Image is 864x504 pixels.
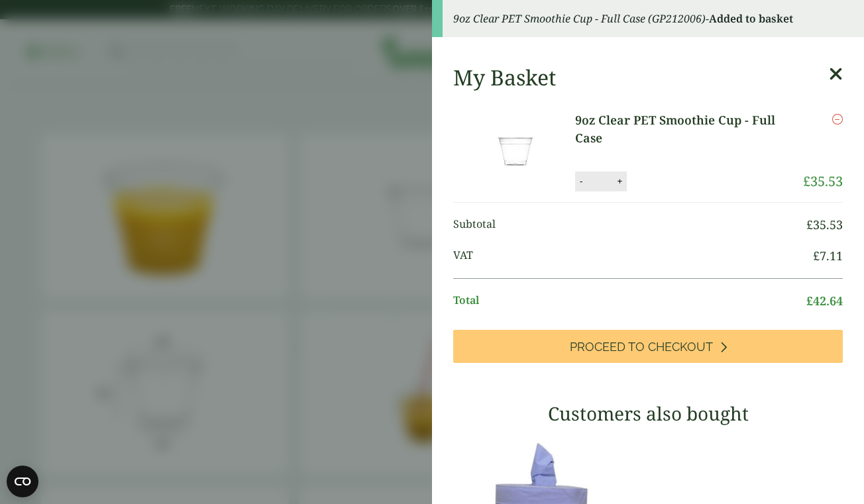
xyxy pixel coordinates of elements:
[806,217,843,232] bdi: 35.53
[709,11,793,26] strong: Added to basket
[456,111,575,191] img: 9oz Clear PET Smoothie Cup-Full Case of-0
[813,248,820,264] span: £
[575,111,803,147] a: 9oz Clear PET Smoothie Cup - Full Case
[806,293,843,309] bdi: 42.64
[613,176,626,187] button: +
[453,65,556,90] h2: My Basket
[806,293,813,309] span: £
[453,403,843,425] h3: Customers also bought
[453,11,706,26] em: 9oz Clear PET Smoothie Cup - Full Case (GP212006)
[453,292,806,310] span: Total
[803,172,843,190] bdi: 35.53
[806,217,813,232] span: £
[813,248,843,264] bdi: 7.11
[453,216,806,234] span: Subtotal
[7,466,38,497] button: Open CMP widget
[803,172,810,190] span: £
[453,330,843,363] a: Proceed to Checkout
[832,111,843,127] a: Remove this item
[576,176,586,187] button: -
[453,247,813,265] span: VAT
[570,340,713,354] span: Proceed to Checkout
